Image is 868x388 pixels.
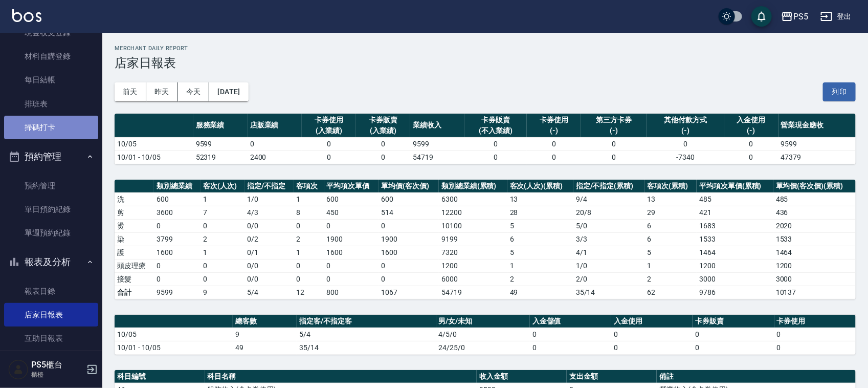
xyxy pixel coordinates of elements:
[773,246,856,259] td: 1464
[611,328,693,341] td: 0
[302,137,356,150] td: 0
[644,246,697,259] td: 5
[584,115,644,125] div: 第三方卡券
[324,246,379,259] td: 1600
[439,192,507,206] td: 6300
[115,341,233,354] td: 10/01 - 10/05
[294,232,324,246] td: 2
[697,246,773,259] td: 1464
[324,272,379,286] td: 0
[115,180,856,299] table: a dense table
[774,328,856,341] td: 0
[115,56,856,70] h3: 店家日報表
[507,192,573,206] td: 13
[359,115,408,125] div: 卡券販賣
[146,82,178,101] button: 昨天
[244,180,294,193] th: 指定/不指定
[115,370,205,383] th: 科目編號
[193,137,248,150] td: 9599
[584,125,644,136] div: (-)
[193,150,248,164] td: 52319
[439,206,507,219] td: 12200
[650,125,722,136] div: (-)
[244,272,294,286] td: 0 / 0
[777,6,812,27] button: PS5
[115,315,856,355] table: a dense table
[727,115,776,125] div: 入金使用
[209,82,248,101] button: [DATE]
[693,328,774,341] td: 0
[464,137,527,150] td: 0
[778,114,856,138] th: 營業現金應收
[154,219,201,232] td: 0
[324,259,379,272] td: 0
[244,259,294,272] td: 0 / 0
[464,150,527,164] td: 0
[773,286,856,299] td: 10137
[529,115,578,125] div: 卡券使用
[529,125,578,136] div: (-)
[31,360,83,370] h5: PS5櫃台
[359,125,408,136] div: (入業績)
[530,315,611,328] th: 入金儲值
[650,115,722,125] div: 其他付款方式
[4,249,98,275] button: 報表及分析
[530,341,611,354] td: 0
[697,206,773,219] td: 421
[115,192,154,206] td: 洗
[647,137,724,150] td: 0
[410,150,464,164] td: 54719
[233,341,297,354] td: 49
[467,125,524,136] div: (不入業績)
[4,351,98,374] a: 互助排行榜
[697,192,773,206] td: 485
[644,219,697,232] td: 6
[439,232,507,246] td: 9199
[233,328,297,341] td: 9
[4,143,98,170] button: 預約管理
[115,232,154,246] td: 染
[567,370,657,383] th: 支出金額
[573,286,644,299] td: 35/14
[115,328,233,341] td: 10/05
[644,272,697,286] td: 2
[205,370,477,383] th: 科目名稱
[644,206,697,219] td: 29
[778,150,856,164] td: 47379
[379,219,439,232] td: 0
[507,219,573,232] td: 5
[644,180,697,193] th: 客項次(累積)
[573,232,644,246] td: 3 / 3
[201,286,244,299] td: 9
[115,286,154,299] td: 合計
[297,328,436,341] td: 5/4
[379,259,439,272] td: 0
[31,370,83,379] p: 櫃檯
[773,272,856,286] td: 3000
[244,219,294,232] td: 0 / 0
[573,272,644,286] td: 2 / 0
[507,286,573,299] td: 49
[724,137,778,150] td: 0
[201,180,244,193] th: 客次(人次)
[644,192,697,206] td: 13
[773,259,856,272] td: 1200
[773,192,856,206] td: 485
[324,219,379,232] td: 0
[154,286,201,299] td: 9599
[611,341,693,354] td: 0
[611,315,693,328] th: 入金使用
[294,192,324,206] td: 1
[4,327,98,350] a: 互助日報表
[581,137,647,150] td: 0
[4,198,98,221] a: 單日預約紀錄
[4,116,98,139] a: 掃碼打卡
[193,114,248,138] th: 服務業績
[201,232,244,246] td: 2
[507,259,573,272] td: 1
[697,272,773,286] td: 3000
[773,219,856,232] td: 2020
[154,180,201,193] th: 類別總業績
[154,206,201,219] td: 3600
[4,174,98,198] a: 預約管理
